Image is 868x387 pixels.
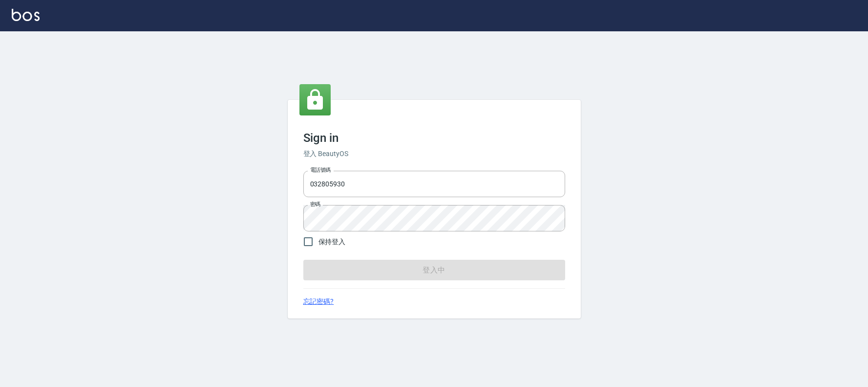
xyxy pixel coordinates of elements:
[310,201,320,208] label: 密碼
[310,166,331,174] label: 電話號碼
[318,237,346,247] span: 保持登入
[303,131,565,145] h3: Sign in
[303,296,334,307] a: 忘記密碼?
[12,9,40,21] img: Logo
[303,149,565,159] h6: 登入 BeautyOS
